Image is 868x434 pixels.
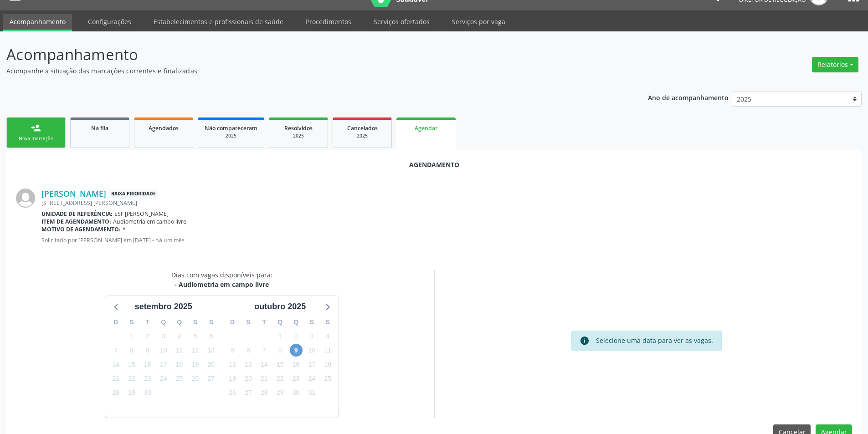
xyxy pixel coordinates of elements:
[321,373,334,385] span: sábado, 25 de outubro de 2025
[3,14,72,31] a: Acompanhamento
[274,373,287,385] span: quarta-feira, 22 de outubro de 2025
[189,344,201,357] span: sexta-feira, 12 de setembro de 2025
[226,373,239,385] span: domingo, 19 de outubro de 2025
[242,358,255,371] span: segunda-feira, 13 de outubro de 2025
[6,66,605,76] p: Acompanhe a situação das marcações correntes e finalizadas
[258,373,271,385] span: terça-feira, 21 de outubro de 2025
[31,123,41,133] div: person_add
[125,358,138,371] span: segunda-feira, 15 de setembro de 2025
[288,315,304,329] div: Q
[173,330,186,342] span: quinta-feira, 4 de setembro de 2025
[171,315,187,329] div: Q
[171,270,272,289] div: Dias com vagas disponíveis para:
[189,358,201,371] span: sexta-feira, 19 de setembro de 2025
[189,373,201,385] span: sexta-feira, 26 de setembro de 2025
[173,358,186,371] span: quinta-feira, 18 de setembro de 2025
[205,358,217,371] span: sábado, 20 de setembro de 2025
[242,387,255,399] span: segunda-feira, 27 de outubro de 2025
[299,14,358,30] a: Procedimentos
[304,315,320,329] div: S
[305,387,318,399] span: sexta-feira, 31 de outubro de 2025
[242,344,255,357] span: segunda-feira, 6 de outubro de 2025
[109,358,122,371] span: domingo, 14 de setembro de 2025
[205,124,257,132] span: Não compareceram
[189,330,201,342] span: sexta-feira, 5 de setembro de 2025
[305,373,318,385] span: sexta-feira, 24 de outubro de 2025
[321,344,334,357] span: sábado, 11 de outubro de 2025
[596,336,713,346] div: Selecione uma data para ver as vagas.
[415,124,437,132] span: Agendar
[339,133,385,139] div: 2025
[242,373,255,385] span: segunda-feira, 20 de outubro de 2025
[205,133,257,139] div: 2025
[290,358,303,371] span: quinta-feira, 16 de outubro de 2025
[226,387,239,399] span: domingo, 26 de outubro de 2025
[274,387,287,399] span: quarta-feira, 29 de outubro de 2025
[16,189,35,208] img: img
[139,315,155,329] div: T
[226,344,239,357] span: domingo, 5 de outubro de 2025
[13,135,59,142] div: Nova marcação
[109,189,158,199] span: Baixa Prioridade
[274,344,287,357] span: quarta-feira, 8 de outubro de 2025
[124,315,140,329] div: S
[276,133,321,139] div: 2025
[173,373,186,385] span: quinta-feira, 25 de setembro de 2025
[812,57,858,72] button: Relatórios
[147,14,290,30] a: Estabelecimentos e profissionais de saúde
[114,210,169,218] span: ESF [PERSON_NAME]
[226,358,239,371] span: domingo, 12 de outubro de 2025
[109,344,122,357] span: domingo, 7 de setembro de 2025
[580,336,590,346] i: info
[205,344,217,357] span: sábado, 13 de setembro de 2025
[141,387,154,399] span: terça-feira, 30 de setembro de 2025
[171,280,272,289] div: - Audiometria em campo livre
[321,358,334,371] span: sábado, 18 de outubro de 2025
[113,218,186,225] span: Audiometria em campo livre
[203,315,219,329] div: S
[272,315,288,329] div: Q
[41,199,852,207] div: [STREET_ADDRESS] [PERSON_NAME]
[157,358,170,371] span: quarta-feira, 17 de setembro de 2025
[141,344,154,357] span: terça-feira, 9 de setembro de 2025
[109,387,122,399] span: domingo, 28 de setembro de 2025
[131,301,196,313] div: setembro 2025
[205,330,217,342] span: sábado, 6 de setembro de 2025
[446,14,512,30] a: Serviços por vaga
[258,358,271,371] span: terça-feira, 14 de outubro de 2025
[41,189,106,199] a: [PERSON_NAME]
[141,373,154,385] span: terça-feira, 23 de setembro de 2025
[648,92,729,103] p: Ano de acompanhamento
[141,330,154,342] span: terça-feira, 2 de setembro de 2025
[256,315,272,329] div: T
[290,344,303,357] span: quinta-feira, 9 de outubro de 2025
[321,330,334,342] span: sábado, 4 de outubro de 2025
[290,373,303,385] span: quinta-feira, 23 de outubro de 2025
[320,315,336,329] div: S
[225,315,241,329] div: D
[108,315,124,329] div: D
[305,358,318,371] span: sexta-feira, 17 de outubro de 2025
[109,373,122,385] span: domingo, 21 de setembro de 2025
[305,344,318,357] span: sexta-feira, 10 de outubro de 2025
[251,301,309,313] div: outubro 2025
[91,124,108,132] span: Na fila
[155,315,171,329] div: Q
[157,344,170,357] span: quarta-feira, 10 de setembro de 2025
[41,225,121,233] b: Motivo de agendamento:
[205,373,217,385] span: sábado, 27 de setembro de 2025
[125,330,138,342] span: segunda-feira, 1 de setembro de 2025
[187,315,203,329] div: S
[125,344,138,357] span: segunda-feira, 8 de setembro de 2025
[157,330,170,342] span: quarta-feira, 3 de setembro de 2025
[125,373,138,385] span: segunda-feira, 22 de setembro de 2025
[367,14,436,30] a: Serviços ofertados
[290,387,303,399] span: quinta-feira, 30 de outubro de 2025
[6,43,605,66] p: Acompanhamento
[157,373,170,385] span: quarta-feira, 24 de setembro de 2025
[173,344,186,357] span: quinta-feira, 11 de setembro de 2025
[41,218,111,225] b: Item de agendamento:
[305,330,318,342] span: sexta-feira, 3 de outubro de 2025
[82,14,138,30] a: Configurações
[290,330,303,342] span: quinta-feira, 2 de outubro de 2025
